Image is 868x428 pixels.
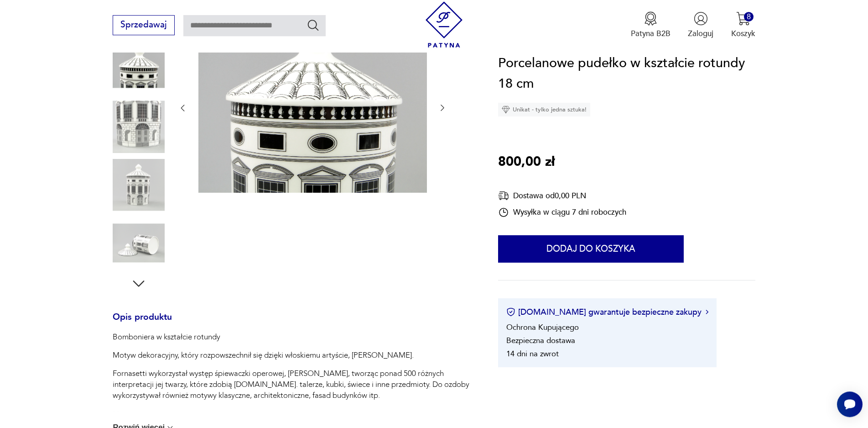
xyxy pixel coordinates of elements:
img: Ikona koszyka [736,11,750,26]
div: Unikat - tylko jedna sztuka! [498,102,590,116]
p: 800,00 zł [498,151,555,172]
div: 8 [744,12,754,21]
p: Koszyk [731,28,755,39]
a: Ikona medaluPatyna B2B [631,11,670,39]
p: Fornasetti wykorzystał występ śpiewaczki operowej, [PERSON_NAME], tworząc ponad 500 różnych inter... [113,368,472,401]
button: [DOMAIN_NAME] gwarantuje bezpieczne zakupy [506,306,708,317]
p: Motyw dekoracyjny, który rozpowszechnił się dzięki włoskiemu artyście, [PERSON_NAME]. [113,350,472,361]
div: Dostawa od 0,00 PLN [498,190,626,201]
h3: Opis produktu [113,314,472,332]
img: Zdjęcie produktu Porcelanowe pudełko w kształcie rotundy 18 cm [113,217,165,269]
img: Ikona medalu [644,11,658,26]
a: Sprzedawaj [113,22,174,29]
p: Motyw ten stał się charakterystycznym elementem jego twórczości i jest chętnie kolekcjonowany. [113,408,472,419]
iframe: Smartsupp widget button [837,391,863,417]
img: Zdjęcie produktu Porcelanowe pudełko w kształcie rotundy 18 cm [198,21,427,193]
img: Patyna - sklep z meblami i dekoracjami vintage [421,1,467,48]
p: Patyna B2B [631,28,670,39]
button: 8Koszyk [731,11,755,39]
img: Zdjęcie produktu Porcelanowe pudełko w kształcie rotundy 18 cm [113,159,165,211]
p: Zaloguj [688,28,713,39]
img: Ikona dostawy [498,190,509,201]
img: Zdjęcie produktu Porcelanowe pudełko w kształcie rotundy 18 cm [113,100,165,153]
li: Bezpieczna dostawa [506,335,575,345]
button: Sprzedawaj [113,15,174,35]
img: Ikona diamentu [502,105,510,113]
p: Bomboniera w kształcie rotundy [113,332,472,343]
img: Ikona certyfikatu [506,307,515,317]
button: Dodaj do koszyka [498,235,684,262]
li: 14 dni na zwrot [506,348,559,359]
button: Szukaj [307,18,320,32]
div: Wysyłka w ciągu 7 dni roboczych [498,206,626,217]
img: Ikonka użytkownika [694,11,708,26]
button: Zaloguj [688,11,713,39]
button: Patyna B2B [631,11,670,39]
h1: Porcelanowe pudełko w kształcie rotundy 18 cm [498,53,755,94]
img: Ikona strzałki w prawo [706,310,708,314]
li: Ochrona Kupującego [506,322,579,332]
img: Zdjęcie produktu Porcelanowe pudełko w kształcie rotundy 18 cm [113,42,165,95]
